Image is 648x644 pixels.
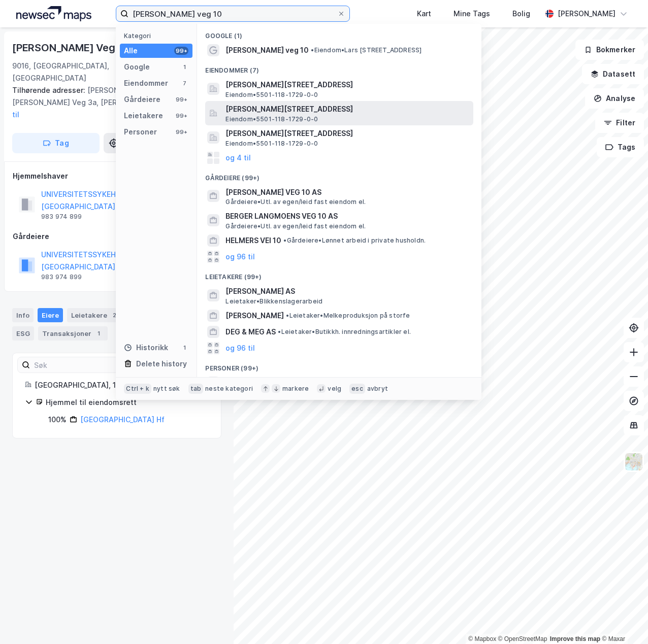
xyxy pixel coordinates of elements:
button: og 96 til [225,342,255,354]
span: • [311,46,314,54]
div: esc [349,384,365,394]
span: [PERSON_NAME] [225,310,284,322]
div: 2 [109,310,119,320]
button: Datasett [582,64,644,84]
div: Eiendommer [124,77,168,89]
div: [PERSON_NAME] Veg 1a [12,40,131,56]
span: [PERSON_NAME] AS [225,285,469,297]
div: Alle [124,45,138,57]
button: Bokmerker [575,40,644,60]
div: Leietakere [67,308,123,322]
div: Eiendommer (7) [197,58,481,77]
button: Tag [12,133,100,153]
div: Hjemmelshaver [13,170,221,182]
span: • [283,236,286,244]
span: Gårdeiere • Utl. av egen/leid fast eiendom el. [225,198,366,206]
div: Gårdeiere [13,230,221,243]
div: Ctrl + k [124,384,151,394]
span: Leietaker • Blikkenslagerarbeid [225,297,322,306]
div: Gårdeiere [124,93,160,106]
input: Søk på adresse, matrikkel, gårdeiere, leietakere eller personer [128,6,337,21]
button: Analyse [585,88,644,109]
div: Gårdeiere (99+) [197,166,481,184]
div: velg [328,385,341,393]
div: Bolig [512,8,530,20]
div: nytt søk [153,385,180,393]
div: 7 [180,79,188,87]
div: 99+ [174,128,188,136]
button: og 96 til [225,251,255,263]
div: 99+ [174,95,188,104]
span: Eiendom • 5501-118-1729-0-0 [225,91,318,99]
div: ESG [12,326,34,341]
div: Mine Tags [453,8,490,20]
div: Leietakere [124,110,163,122]
div: 99+ [174,47,188,55]
div: Transaksjoner [38,326,108,341]
div: Info [12,308,34,322]
div: Hjemmel til eiendomsrett [46,396,209,409]
button: og 4 til [225,152,251,164]
div: 983 974 899 [41,273,82,281]
span: [PERSON_NAME] veg 10 [225,44,309,56]
div: neste kategori [205,385,253,393]
span: Eiendom • Lars [STREET_ADDRESS] [311,46,422,54]
div: Google [124,61,150,73]
span: BERGER LANGMOENS VEG 10 AS [225,210,469,222]
a: OpenStreetMap [498,635,547,642]
div: tab [188,384,204,394]
div: 1 [180,344,188,352]
div: Delete history [136,358,187,370]
span: • [278,328,281,335]
div: 1 [93,328,104,338]
div: Google (1) [197,24,481,42]
span: Gårdeiere • Lønnet arbeid i private husholdn. [283,236,426,245]
div: Eiere [38,308,63,322]
div: markere [282,385,309,393]
div: [PERSON_NAME] [558,8,615,20]
div: Personer (99+) [197,356,481,375]
div: Kategori [124,32,192,40]
span: Eiendom • 5501-118-1729-0-0 [225,115,318,123]
div: avbryt [367,385,388,393]
div: 983 974 899 [41,213,82,221]
span: Tilhørende adresser: [12,86,87,94]
div: 1 [180,63,188,71]
div: Personer [124,126,157,138]
button: Tags [597,137,644,157]
span: [PERSON_NAME][STREET_ADDRESS] [225,127,469,140]
a: Improve this map [550,635,600,642]
span: [PERSON_NAME] VEG 10 AS [225,186,469,198]
span: HELMERS VEI 10 [225,234,281,247]
span: [PERSON_NAME][STREET_ADDRESS] [225,79,469,91]
a: [GEOGRAPHIC_DATA] Hf [80,415,165,424]
span: Leietaker • Butikkh. innredningsartikler el. [278,328,411,336]
iframe: Chat Widget [597,595,648,644]
span: Gårdeiere • Utl. av egen/leid fast eiendom el. [225,222,366,230]
img: Z [624,452,643,471]
a: Mapbox [468,635,496,642]
div: [GEOGRAPHIC_DATA], 118/1729 [35,379,209,391]
div: Kart [417,8,431,20]
span: Eiendom • 5501-118-1729-0-0 [225,140,318,148]
div: 100% [48,414,67,426]
span: • [286,312,289,319]
span: [PERSON_NAME][STREET_ADDRESS] [225,103,469,115]
div: 9016, [GEOGRAPHIC_DATA], [GEOGRAPHIC_DATA] [12,60,140,84]
div: [PERSON_NAME] Veg 1b, [PERSON_NAME] Veg 3a, [PERSON_NAME] Veg 3b [12,84,213,121]
div: Kontrollprogram for chat [597,595,648,644]
input: Søk [30,357,141,372]
span: DEG & MEG AS [225,326,276,338]
button: Filter [595,113,644,133]
div: Historikk [124,342,168,354]
div: 99+ [174,112,188,120]
div: Leietakere (99+) [197,265,481,283]
img: logo.a4113a55bc3d86da70a041830d287a7e.svg [16,6,91,21]
span: Leietaker • Melkeproduksjon på storfe [286,312,410,320]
